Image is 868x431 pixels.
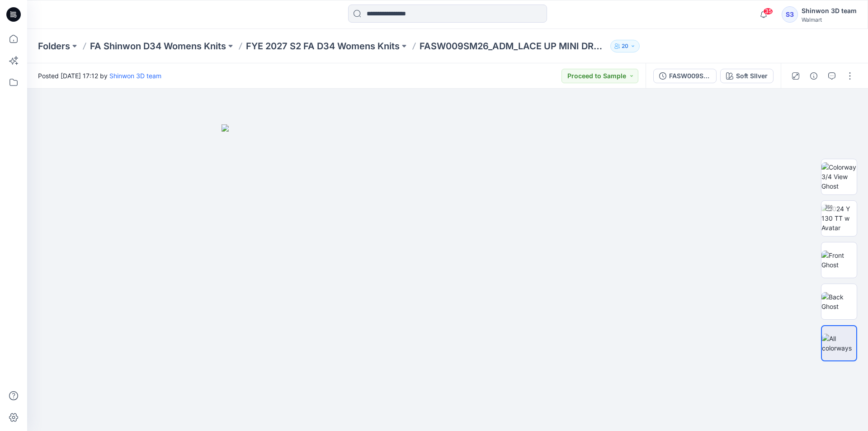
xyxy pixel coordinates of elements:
p: FASW009SM26_ADM_LACE UP MINI DRESS [420,40,607,52]
div: Walmart [802,16,857,23]
p: 20 [622,41,628,51]
button: 20 [610,40,640,52]
div: S3 [782,6,798,23]
img: All colorways [822,334,856,353]
img: Front Ghost [821,251,857,270]
span: 35 [763,8,773,15]
div: FASW009SM26_ADM_LACE UP MINI DRESS [669,71,711,81]
div: Shinwon 3D team [802,5,857,16]
a: Shinwon 3D team [109,72,161,80]
img: Back Ghost [821,292,857,311]
span: Posted [DATE] 17:12 by [38,71,161,81]
button: FASW009SM26_ADM_LACE UP MINI DRESS [653,69,717,83]
div: Soft SIlver [736,71,768,81]
a: Folders [38,40,70,52]
button: Soft SIlver [720,69,774,83]
a: FYE 2027 S2 FA D34 Womens Knits [246,40,400,52]
img: Colorway 3/4 View Ghost [821,162,857,191]
a: FA Shinwon D34 Womens Knits [90,40,226,52]
button: Details [807,69,821,83]
img: 2024 Y 130 TT w Avatar [821,204,857,232]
